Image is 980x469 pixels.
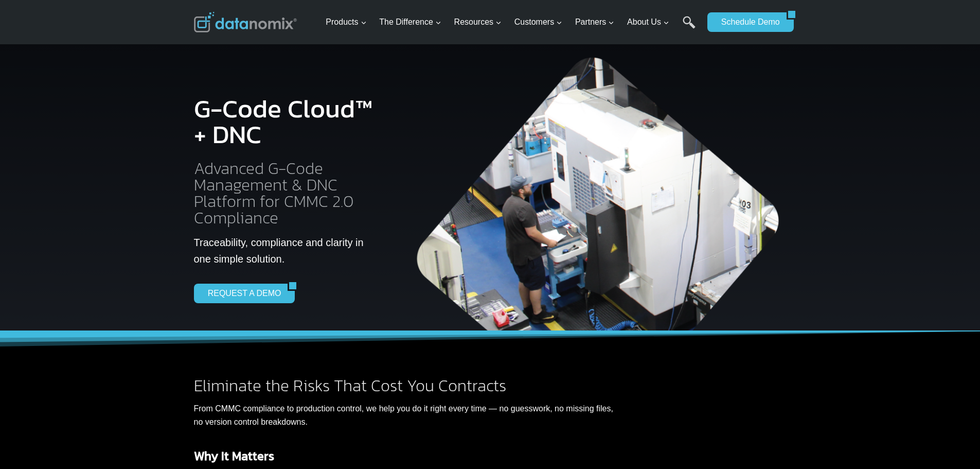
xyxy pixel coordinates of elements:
[575,15,614,29] span: Partners
[683,16,696,39] a: Search
[454,15,502,29] span: Resources
[194,377,614,394] h2: Eliminate the Risks That Cost You Contracts
[514,15,562,29] span: Customers
[194,160,378,226] h2: Advanced G-Code Management & DNC Platform for CMMC 2.0 Compliance
[326,15,366,29] span: Products
[194,447,274,465] strong: Why It Matters
[194,96,378,147] h1: G-Code Cloud™ + DNC
[322,6,702,39] nav: Primary Navigation
[379,15,441,29] span: The Difference
[194,234,378,267] p: Traceability, compliance and clarity in one simple solution.
[194,12,297,32] img: Datanomix
[707,12,787,32] a: Schedule Demo
[194,402,614,428] p: From CMMC compliance to production control, we help you do it right every time — no guesswork, no...
[627,15,669,29] span: About Us
[194,284,288,303] a: REQUEST A DEMO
